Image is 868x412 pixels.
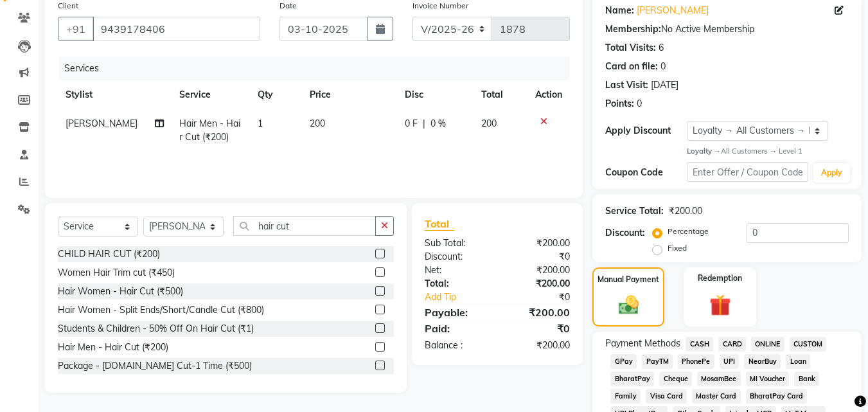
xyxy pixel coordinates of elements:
[744,354,781,369] span: NearBuy
[59,57,580,80] div: Services
[605,226,645,240] div: Discount:
[659,41,664,55] div: 6
[179,118,240,143] span: Hair Men - Hair Cut (₹200)
[58,322,254,336] div: Students & Children - 50% Off On Hair Cut (₹1)
[697,372,741,386] span: MosamBee
[497,305,580,320] div: ₹200.00
[497,250,580,264] div: ₹0
[415,277,497,291] div: Total:
[605,166,686,179] div: Coupon Code
[605,124,686,138] div: Apply Discount
[659,372,692,386] span: Cheque
[786,354,810,369] span: Loan
[58,285,183,298] div: Hair Women - Hair Cut (₹500)
[746,389,808,404] span: BharatPay Card
[415,291,511,304] a: Add Tip
[302,80,397,109] th: Price
[698,273,742,284] label: Redemption
[669,204,702,218] div: ₹200.00
[397,80,474,109] th: Disc
[66,118,137,129] span: [PERSON_NAME]
[58,359,252,373] div: Package - [DOMAIN_NAME] Cut-1 Time (₹500)
[668,242,687,254] label: Fixed
[605,204,664,218] div: Service Total:
[610,372,654,386] span: BharatPay
[610,354,637,369] span: GPay
[687,146,849,157] div: All Customers → Level 1
[605,41,656,55] div: Total Visits:
[415,305,497,320] div: Payable:
[233,216,376,236] input: Search or Scan
[637,97,642,111] div: 0
[481,118,497,129] span: 200
[415,321,497,336] div: Paid:
[668,226,709,237] label: Percentage
[746,372,790,386] span: MI Voucher
[172,80,250,109] th: Service
[605,22,849,36] div: No Active Membership
[646,389,687,404] span: Visa Card
[310,118,325,129] span: 200
[415,339,497,352] div: Balance :
[686,337,713,352] span: CASH
[58,266,175,280] div: Women Hair Trim cut (₹450)
[605,60,658,73] div: Card on file:
[58,303,264,317] div: Hair Women - Split Ends/Short/Candle Cut (₹800)
[497,277,580,291] div: ₹200.00
[660,60,666,73] div: 0
[511,291,580,304] div: ₹0
[415,264,497,277] div: Net:
[58,247,160,261] div: CHILD HAIR CUT (₹200)
[637,4,709,17] a: [PERSON_NAME]
[58,80,172,109] th: Stylist
[605,97,634,111] div: Points:
[250,80,302,109] th: Qty
[605,337,680,350] span: Payment Methods
[794,372,819,386] span: Bank
[497,339,580,352] div: ₹200.00
[642,354,673,369] span: PayTM
[423,117,425,130] span: |
[720,354,740,369] span: UPI
[58,17,94,41] button: +91
[93,17,260,41] input: Search by Name/Mobile/Email/Code
[687,147,721,156] strong: Loyalty →
[415,250,497,264] div: Discount:
[651,78,678,92] div: [DATE]
[605,22,661,36] div: Membership:
[497,264,580,277] div: ₹200.00
[58,341,168,354] div: Hair Men - Hair Cut (₹200)
[425,217,454,231] span: Total
[430,117,446,130] span: 0 %
[405,117,418,130] span: 0 F
[474,80,528,109] th: Total
[718,337,746,352] span: CARD
[605,78,648,92] div: Last Visit:
[258,118,263,129] span: 1
[527,80,570,109] th: Action
[751,337,784,352] span: ONLINE
[598,274,659,285] label: Manual Payment
[497,237,580,250] div: ₹200.00
[415,237,497,250] div: Sub Total:
[790,337,827,352] span: CUSTOM
[687,162,808,182] input: Enter Offer / Coupon Code
[692,389,741,404] span: Master Card
[703,292,738,318] img: _gift.svg
[612,293,645,316] img: _cash.svg
[605,4,634,17] div: Name:
[678,354,714,369] span: PhonePe
[610,389,641,404] span: Family
[497,321,580,336] div: ₹0
[813,163,850,183] button: Apply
